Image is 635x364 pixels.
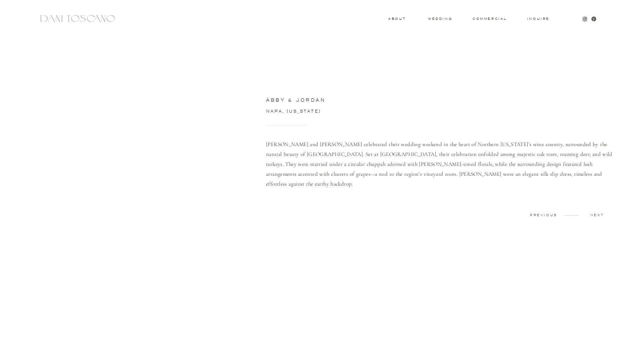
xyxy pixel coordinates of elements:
[527,17,550,21] a: Inquire
[266,109,412,116] a: napa, [US_STATE]
[579,214,615,217] a: next
[525,214,562,217] a: previous
[266,139,615,207] p: [PERSON_NAME] and [PERSON_NAME] celebrated their wedding weekend in the heart of Northern [US_STA...
[266,98,494,105] h3: abby & jordan
[388,17,404,20] a: About
[428,17,452,20] a: wedding
[473,17,506,20] a: commercial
